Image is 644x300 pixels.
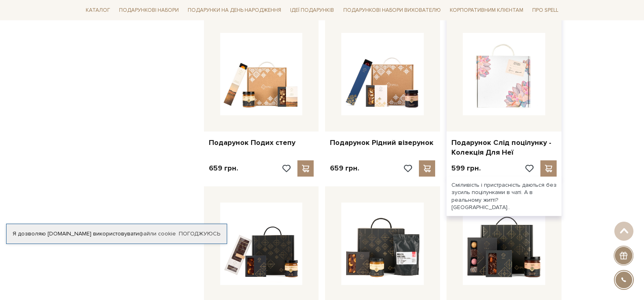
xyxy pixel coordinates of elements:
p: 599 грн. [451,164,481,173]
a: Корпоративним клієнтам [447,3,527,17]
div: Я дозволяю [DOMAIN_NAME] використовувати [7,230,227,237]
p: 659 грн. [209,164,238,173]
a: Ідеї подарунків [287,4,337,17]
a: Подарунок Слід поцілунку - Колекція Для Неї [451,138,557,157]
img: Подарунок Слід поцілунку - Колекція Для Неї [463,33,545,115]
a: Погоджуюсь [179,230,220,237]
a: Подарунок Рідний візерунок [330,138,435,147]
div: Сміливість і пристрасність даються без зусиль поцілунками в чаті. А в реальному житті? [GEOGRAPHI... [447,177,562,216]
a: Подарункові набори [116,4,182,17]
a: Подарунки на День народження [184,4,284,17]
p: 659 грн. [330,164,359,173]
a: Подарунок Подих степу [209,138,314,147]
a: файли cookie [139,230,176,237]
a: Каталог [82,4,113,17]
a: Про Spell [529,4,562,17]
a: Подарункові набори вихователю [340,3,444,17]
